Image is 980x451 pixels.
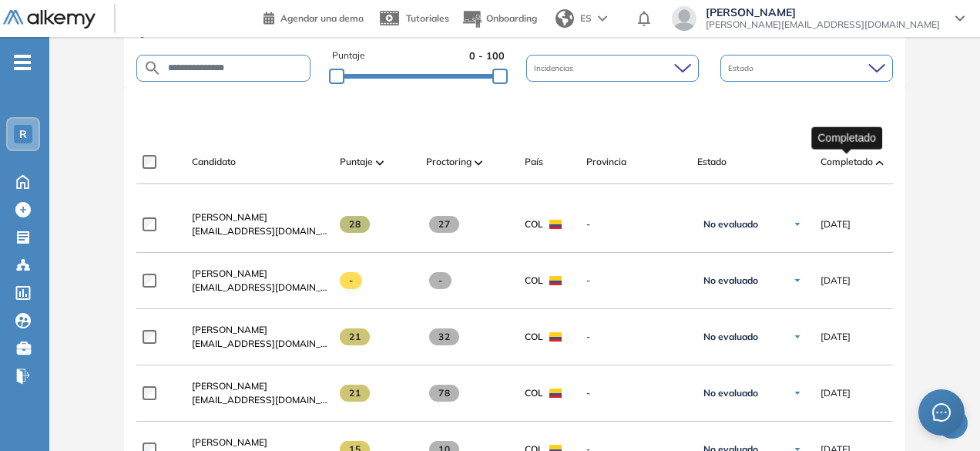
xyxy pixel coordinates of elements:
img: world [555,9,574,28]
span: [EMAIL_ADDRESS][DOMAIN_NAME] [192,337,327,351]
span: [PERSON_NAME][EMAIL_ADDRESS][DOMAIN_NAME] [706,19,940,31]
span: [PERSON_NAME] [192,436,267,448]
span: Puntaje [340,155,373,169]
span: No evaluado [703,331,758,343]
span: Tutoriales [406,12,449,24]
a: [PERSON_NAME] [192,267,327,281]
span: 27 [429,216,459,233]
span: - [586,217,685,231]
img: SEARCH_ALT [143,59,162,78]
span: [PERSON_NAME] [192,268,267,279]
a: [PERSON_NAME] [192,379,327,393]
img: COL [549,389,562,398]
span: [DATE] [821,217,851,231]
span: [PERSON_NAME] [192,211,267,223]
span: Completado [821,155,873,169]
span: - [340,272,362,289]
div: Estado [720,55,893,82]
img: [missing "en.ARROW_ALT" translation] [376,160,384,165]
div: Completado [811,126,882,149]
span: COL [525,330,543,344]
span: Onboarding [486,12,537,24]
span: País [525,155,543,169]
img: [missing "en.ARROW_ALT" translation] [475,160,482,165]
span: 78 [429,385,459,402]
img: COL [549,220,562,229]
button: Onboarding [461,2,537,35]
span: [EMAIL_ADDRESS][DOMAIN_NAME] [192,224,327,238]
span: No evaluado [703,387,758,399]
span: [DATE] [821,330,851,344]
span: message [932,403,951,422]
img: arrow [598,15,607,22]
i: - [14,61,31,64]
a: [PERSON_NAME] [192,323,327,337]
img: Ícono de flecha [793,220,802,229]
span: - [586,274,685,288]
span: Puntaje [332,49,365,63]
span: [PERSON_NAME] [706,6,940,19]
span: [EMAIL_ADDRESS][DOMAIN_NAME] [192,281,327,294]
span: COL [525,274,543,288]
span: Estado [697,155,727,169]
span: - [586,330,685,344]
span: [PERSON_NAME] [192,380,267,392]
img: Logo [3,10,96,29]
span: Provincia [586,155,626,169]
span: R [19,128,27,140]
div: Incidencias [526,55,699,82]
span: ES [580,12,592,25]
span: No evaluado [703,218,758,231]
span: No evaluado [703,274,758,287]
img: Ícono de flecha [793,332,802,342]
span: [DATE] [821,386,851,400]
span: COL [525,386,543,400]
span: [DATE] [821,274,851,288]
img: Ícono de flecha [793,276,802,285]
span: [PERSON_NAME] [192,324,267,335]
span: Estado [728,62,757,74]
span: 28 [340,216,370,233]
a: [PERSON_NAME] [192,210,327,224]
img: [missing "en.ARROW_ALT" translation] [876,160,884,165]
a: [PERSON_NAME] [192,436,327,449]
span: - [429,272,451,289]
img: COL [549,276,562,285]
span: 0 - 100 [469,49,505,63]
span: Proctoring [426,155,472,169]
span: Candidato [192,155,236,169]
span: [EMAIL_ADDRESS][DOMAIN_NAME] [192,393,327,407]
a: Agendar una demo [263,8,364,26]
span: Incidencias [534,62,576,74]
span: Agendar una demo [280,12,364,24]
img: Ícono de flecha [793,389,802,398]
span: 21 [340,385,370,402]
span: 32 [429,328,459,345]
img: COL [549,332,562,342]
span: COL [525,217,543,231]
span: 21 [340,328,370,345]
span: - [586,386,685,400]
